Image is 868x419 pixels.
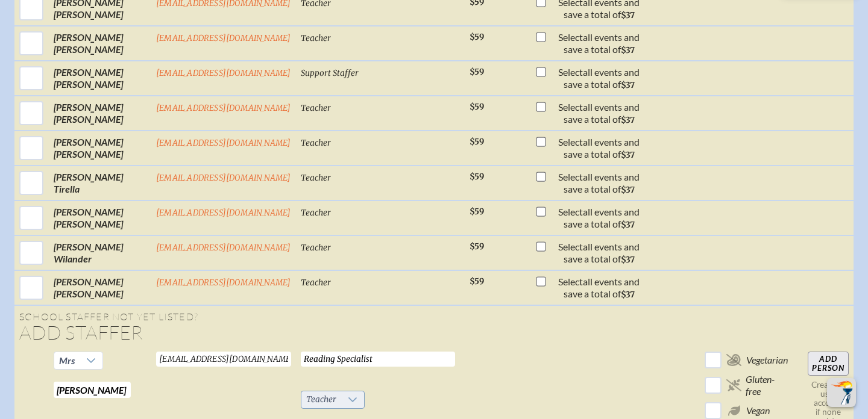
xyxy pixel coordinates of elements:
[156,68,291,78] a: [EMAIL_ADDRESS][DOMAIN_NAME]
[301,352,455,367] input: Job Title for Nametag (40 chars max)
[301,243,331,253] span: Teacher
[49,200,151,235] td: [PERSON_NAME] [PERSON_NAME]
[470,276,484,287] span: $59
[558,136,583,147] span: Select
[301,278,331,288] span: Teacher
[156,33,291,43] a: [EMAIL_ADDRESS][DOMAIN_NAME]
[301,391,341,408] span: Teacher
[156,173,291,183] a: [EMAIL_ADDRESS][DOMAIN_NAME]
[49,166,151,200] td: [PERSON_NAME] Tirella
[552,276,646,300] p: all events and save a total of
[301,208,331,218] span: Teacher
[156,103,291,113] a: [EMAIL_ADDRESS][DOMAIN_NAME]
[829,380,854,405] img: To the top
[156,138,291,148] a: [EMAIL_ADDRESS][DOMAIN_NAME]
[49,26,151,61] td: [PERSON_NAME] [PERSON_NAME]
[552,31,646,55] p: all events and save a total of
[49,235,151,270] td: [PERSON_NAME] Wilander
[808,352,849,376] input: Add Person
[301,33,331,43] span: Teacher
[470,241,484,252] span: $59
[746,354,788,366] span: Vegetarian
[621,290,635,300] span: $37
[552,171,646,195] p: all events and save a total of
[552,241,646,265] p: all events and save a total of
[156,352,291,367] input: Email
[827,378,856,407] button: Scroll Top
[746,405,770,417] span: Vegan
[621,10,635,20] span: $37
[621,45,635,55] span: $37
[558,66,583,78] span: Select
[558,101,583,113] span: Select
[746,373,788,397] span: Gluten-free
[470,206,484,217] span: $59
[621,80,635,90] span: $37
[49,270,151,305] td: [PERSON_NAME] [PERSON_NAME]
[156,243,291,253] a: [EMAIL_ADDRESS][DOMAIN_NAME]
[156,278,291,288] a: [EMAIL_ADDRESS][DOMAIN_NAME]
[621,255,635,265] span: $37
[301,103,331,113] span: Teacher
[621,150,635,160] span: $37
[558,171,583,182] span: Select
[470,67,484,77] span: $59
[470,172,484,182] span: $59
[54,352,80,369] span: Mrs
[59,355,75,366] span: Mrs
[552,66,646,90] p: all events and save a total of
[552,101,646,125] p: all events and save a total of
[621,185,635,195] span: $37
[470,137,484,147] span: $59
[552,206,646,230] p: all events and save a total of
[558,276,583,287] span: Select
[470,102,484,112] span: $59
[156,208,291,218] a: [EMAIL_ADDRESS][DOMAIN_NAME]
[470,32,484,42] span: $59
[558,241,583,252] span: Select
[49,131,151,166] td: [PERSON_NAME] [PERSON_NAME]
[301,68,359,78] span: Support Staffer
[621,115,635,125] span: $37
[558,31,583,43] span: Select
[558,206,583,217] span: Select
[552,136,646,160] p: all events and save a total of
[49,96,151,131] td: [PERSON_NAME] [PERSON_NAME]
[301,173,331,183] span: Teacher
[621,220,635,230] span: $37
[54,382,131,398] input: First Name
[49,61,151,96] td: [PERSON_NAME] [PERSON_NAME]
[301,138,331,148] span: Teacher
